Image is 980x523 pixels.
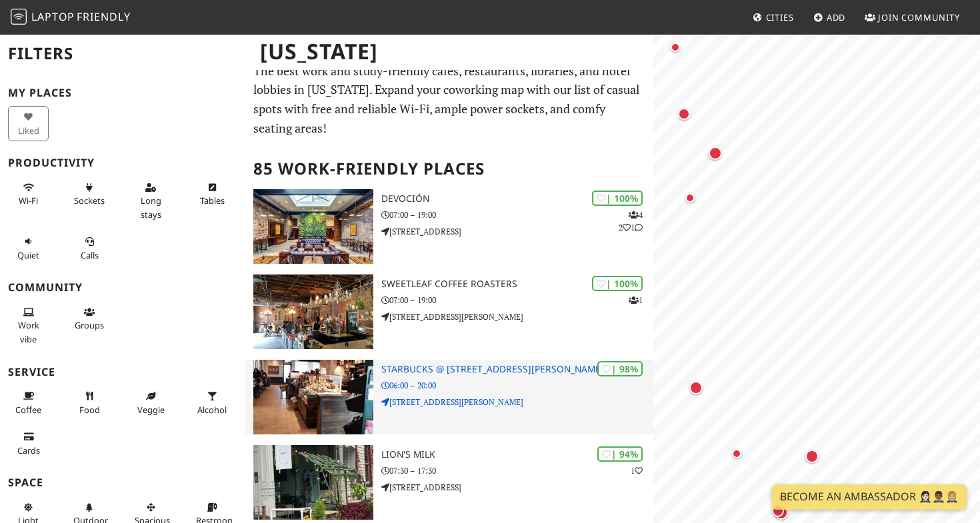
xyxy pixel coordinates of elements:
[859,5,965,29] a: Join Community
[8,231,49,266] button: Quiet
[8,476,237,489] h3: Space
[381,449,653,460] h3: Lion's Milk
[79,404,100,416] span: Food
[675,105,693,123] div: Map marker
[729,446,745,462] div: Map marker
[706,144,725,163] div: Map marker
[253,61,646,138] p: The best work and study-friendly cafes, restaurants, libraries, and hotel lobbies in [US_STATE]. ...
[687,378,705,397] div: Map marker
[682,190,698,206] div: Map marker
[629,294,643,306] p: 1
[77,9,130,24] span: Friendly
[8,366,237,378] h3: Service
[15,404,41,416] span: Coffee
[769,502,787,520] div: Map marker
[592,191,643,206] div: | 100%
[381,294,653,306] p: 07:00 – 19:00
[81,249,99,261] span: Video/audio calls
[74,195,105,207] span: Power sockets
[747,5,799,29] a: Cities
[619,209,643,234] p: 4 2 1
[827,11,846,23] span: Add
[245,189,654,264] a: Devoción | 100% 421 Devoción 07:00 – 19:00 [STREET_ADDRESS]
[200,195,225,207] span: Work-friendly tables
[197,404,227,416] span: Alcohol
[249,33,651,70] h1: [US_STATE]
[245,274,654,349] a: Sweetleaf Coffee Roasters | 100% 1 Sweetleaf Coffee Roasters 07:00 – 19:00 [STREET_ADDRESS][PERSO...
[8,385,49,420] button: Coffee
[253,149,646,189] h2: 85 Work-Friendly Places
[808,5,851,29] a: Add
[18,319,39,344] span: People working
[8,281,237,294] h3: Community
[17,249,39,261] span: Quiet
[766,11,794,23] span: Cities
[69,231,110,266] button: Calls
[381,278,653,290] h3: Sweetleaf Coffee Roasters
[597,446,643,462] div: | 94%
[141,195,161,220] span: Long stays
[8,87,237,99] h3: My Places
[11,6,131,29] a: LaptopFriendly LaptopFriendly
[8,426,49,461] button: Cards
[245,360,654,434] a: Starbucks @ 815 Hutchinson Riv Pkwy | 98% Starbucks @ [STREET_ADDRESS][PERSON_NAME] 06:00 – 20:00...
[8,157,237,169] h3: Productivity
[631,464,643,477] p: 1
[137,404,165,416] span: Veggie
[131,177,171,225] button: Long stays
[253,189,373,264] img: Devoción
[19,195,38,207] span: Stable Wi-Fi
[381,481,653,494] p: [STREET_ADDRESS]
[772,504,791,522] div: Map marker
[667,39,683,55] div: Map marker
[381,379,653,392] p: 06:00 – 20:00
[69,301,110,336] button: Groups
[253,274,373,349] img: Sweetleaf Coffee Roasters
[11,9,27,25] img: LaptopFriendly
[597,361,643,376] div: | 98%
[381,364,653,375] h3: Starbucks @ [STREET_ADDRESS][PERSON_NAME]
[592,276,643,291] div: | 100%
[192,177,233,212] button: Tables
[131,385,171,420] button: Veggie
[8,33,237,74] h2: Filters
[381,464,653,477] p: 07:30 – 17:30
[245,445,654,520] a: Lion's Milk | 94% 1 Lion's Milk 07:30 – 17:30 [STREET_ADDRESS]
[878,11,960,23] span: Join Community
[69,177,110,212] button: Sockets
[69,385,110,420] button: Food
[31,9,75,24] span: Laptop
[253,445,373,520] img: Lion's Milk
[192,385,233,420] button: Alcohol
[381,193,653,205] h3: Devoción
[381,225,653,238] p: [STREET_ADDRESS]
[381,209,653,221] p: 07:00 – 19:00
[17,444,40,456] span: Credit cards
[381,396,653,408] p: [STREET_ADDRESS][PERSON_NAME]
[8,177,49,212] button: Wi-Fi
[8,301,49,350] button: Work vibe
[75,319,104,331] span: Group tables
[381,310,653,323] p: [STREET_ADDRESS][PERSON_NAME]
[253,360,373,434] img: Starbucks @ 815 Hutchinson Riv Pkwy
